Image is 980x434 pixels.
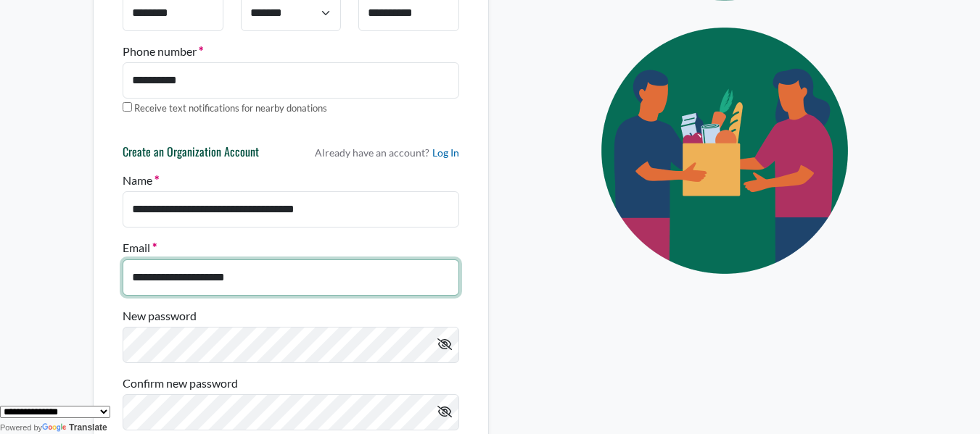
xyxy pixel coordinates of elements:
label: Email [123,239,157,256]
label: Name [123,172,159,189]
label: Receive text notifications for nearby donations [134,101,327,116]
a: Translate [42,422,107,433]
p: Already have an account? [315,145,459,160]
img: Google Translate [42,423,69,433]
a: Log In [432,145,459,160]
label: Confirm new password [123,375,238,392]
label: New password [123,307,197,325]
h6: Create an Organization Account [123,145,259,165]
img: Eye Icon [568,14,887,287]
label: Phone number [123,43,203,60]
